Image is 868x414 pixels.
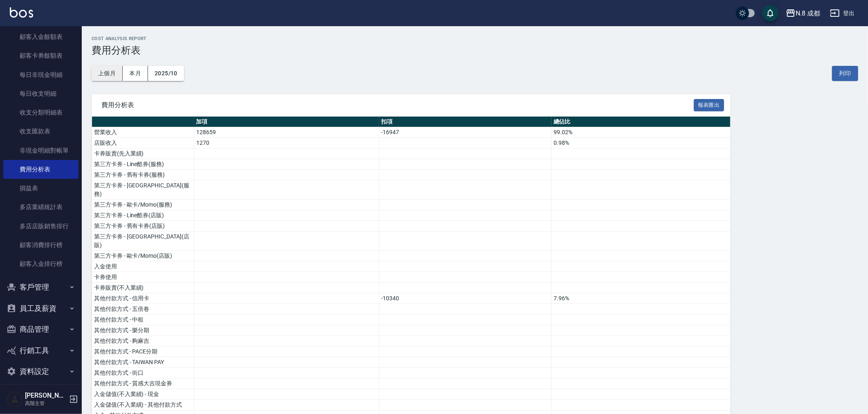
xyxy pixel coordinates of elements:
[92,346,194,357] td: 其他付款方式 - PACE分期
[92,232,194,251] td: 第三方卡券 - [GEOGRAPHIC_DATA](店販)
[92,336,194,346] td: 其他付款方式 - 夠麻吉
[92,304,194,315] td: 其他付款方式 - 五倍卷
[92,148,194,159] td: 卡券販賣(先入業績)
[3,319,79,340] button: 商品管理
[7,391,23,407] img: Person
[3,84,79,103] a: 每日收支明細
[92,283,194,293] td: 卡券販賣(不入業績)
[552,293,730,304] td: 7.96%
[3,103,79,122] a: 收支分類明細表
[796,8,820,18] div: N.8 成都
[92,357,194,368] td: 其他付款方式 - TAIWAN PAY
[3,217,79,236] a: 多店店販銷售排行
[783,5,823,22] button: N.8 成都
[194,138,379,148] td: 1270
[92,159,194,170] td: 第三方卡券 - Line酷券(服務)
[832,66,858,81] button: 列印
[3,27,79,46] a: 顧客入金餘額表
[123,66,148,81] button: 本月
[101,101,694,109] span: 費用分析表
[92,180,194,200] td: 第三方卡券 - [GEOGRAPHIC_DATA](服務)
[552,127,730,138] td: 99.02%
[148,66,184,81] button: 2025/10
[92,368,194,378] td: 其他付款方式 - 街口
[3,122,79,141] a: 收支匯款表
[25,400,67,407] p: 高階主管
[379,293,552,304] td: -10340
[92,127,194,138] td: 營業收入
[92,66,123,81] button: 上個月
[92,221,194,232] td: 第三方卡券 - 舊有卡券(店販)
[3,298,79,319] button: 員工及薪資
[92,378,194,389] td: 其他付款方式 - 質感大吉現金券
[827,6,858,21] button: 登出
[92,200,194,210] td: 第三方卡券 - 歐卡/Momo(服務)
[3,198,79,216] a: 多店業績統計表
[92,170,194,180] td: 第三方卡券 - 舊有卡券(服務)
[379,117,552,127] th: 扣項
[3,361,79,382] button: 資料設定
[92,36,858,41] h2: Cost analysis Report
[92,293,194,304] td: 其他付款方式 - 信用卡
[3,160,79,179] a: 費用分析表
[92,325,194,336] td: 其他付款方式 - 樂分期
[3,141,79,160] a: 非現金明細對帳單
[3,254,79,273] a: 顧客入金排行榜
[3,65,79,84] a: 每日非現金明細
[3,46,79,65] a: 顧客卡券餘額表
[92,45,858,56] h3: 費用分析表
[92,315,194,325] td: 其他付款方式 - 中租
[92,261,194,272] td: 入金使用
[92,251,194,261] td: 第三方卡券 - 歐卡/Momo(店販)
[92,389,194,400] td: 入金儲值(不入業績) - 現金
[3,277,79,298] button: 客戶管理
[552,138,730,148] td: 0.98%
[762,5,778,21] button: save
[194,117,379,127] th: 加項
[92,272,194,283] td: 卡券使用
[694,99,724,112] button: 報表匯出
[3,179,79,198] a: 損益表
[10,7,33,18] img: Logo
[92,210,194,221] td: 第三方卡券 - Line酷券(店販)
[194,127,379,138] td: 128659
[92,400,194,410] td: 入金儲值(不入業績) - 其他付款方式
[552,117,730,127] th: 總佔比
[379,127,552,138] td: -16947
[3,340,79,361] button: 行銷工具
[25,391,67,400] h5: [PERSON_NAME]
[92,138,194,148] td: 店販收入
[3,236,79,254] a: 顧客消費排行榜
